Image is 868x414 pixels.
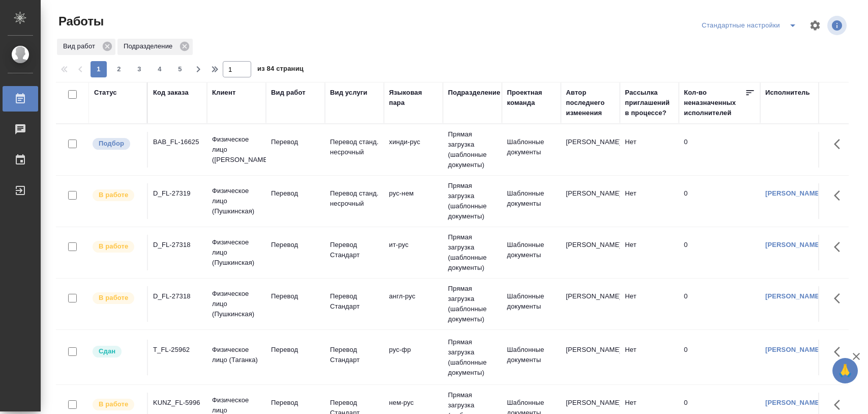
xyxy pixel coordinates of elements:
div: Код заказа [153,88,189,98]
p: Перевод [271,188,320,199]
p: Перевод станд. несрочный [330,188,379,209]
td: [PERSON_NAME] [561,340,620,375]
td: Прямая загрузка (шаблонные документы) [443,227,502,278]
td: Нет [620,132,679,168]
div: Исполнитель выполняет работу [92,240,142,254]
p: Физическое лицо (Пушкинская) [212,237,261,268]
td: Шаблонные документы [502,340,561,375]
a: [PERSON_NAME] [765,189,822,197]
td: рус-фр [384,340,443,375]
p: Перевод Стандарт [330,240,379,260]
div: Исполнитель [765,88,810,98]
td: Шаблонные документы [502,286,561,322]
p: В работе [99,241,128,252]
a: [PERSON_NAME] [765,241,822,249]
td: 0 [679,340,760,375]
td: 0 [679,235,760,270]
td: 0 [679,183,760,219]
p: В работе [99,293,128,303]
td: Шаблонные документы [502,132,561,168]
span: 3 [131,64,147,74]
div: Исполнитель выполняет работу [92,188,142,202]
div: D_FL-27318 [153,291,202,301]
button: 🙏 [832,358,858,383]
button: Здесь прячутся важные кнопки [828,183,852,208]
div: T_FL-25962 [153,345,202,355]
td: [PERSON_NAME] [561,183,620,219]
div: Исполнитель выполняет работу [92,398,142,411]
div: Менеджер проверил работу исполнителя, передает ее на следующий этап [92,345,142,358]
td: Прямая загрузка (шаблонные документы) [443,332,502,383]
span: 🙏 [836,360,854,381]
div: D_FL-27318 [153,240,202,250]
div: Вид услуги [330,88,368,98]
div: BAB_FL-16625 [153,137,202,147]
td: [PERSON_NAME] [561,132,620,168]
p: В работе [99,399,128,409]
td: ит-рус [384,235,443,270]
button: 4 [152,61,168,77]
div: Статус [94,88,117,98]
span: из 84 страниц [257,63,304,77]
p: Перевод [271,291,320,301]
div: KUNZ_FL-5996 [153,398,202,408]
td: Прямая загрузка (шаблонные документы) [443,279,502,329]
td: Прямая загрузка (шаблонные документы) [443,176,502,227]
p: В работе [99,190,128,200]
div: Подразделение [117,39,193,55]
div: D_FL-27319 [153,188,202,199]
p: Подбор [99,139,124,149]
td: Нет [620,183,679,219]
div: Вид работ [271,88,306,98]
div: Можно подбирать исполнителей [92,137,142,151]
td: [PERSON_NAME] [561,235,620,270]
p: Вид работ [63,41,99,51]
p: Перевод Стандарт [330,345,379,365]
div: Исполнитель выполняет работу [92,291,142,305]
button: 2 [111,61,127,77]
span: Посмотреть информацию [827,16,849,35]
td: англ-рус [384,286,443,322]
div: Рассылка приглашений в процессе? [625,88,674,118]
div: Автор последнего изменения [566,88,615,118]
td: рус-нем [384,183,443,219]
span: 4 [152,64,168,74]
span: Настроить таблицу [803,13,827,38]
span: 2 [111,64,127,74]
div: Клиент [212,88,235,98]
td: Нет [620,235,679,270]
button: 3 [131,61,147,77]
p: Перевод Стандарт [330,291,379,312]
div: Подразделение [448,88,500,98]
td: [PERSON_NAME] [561,286,620,322]
td: 0 [679,132,760,168]
p: Подразделение [124,41,176,51]
div: Кол-во неназначенных исполнителей [684,88,745,118]
button: Здесь прячутся важные кнопки [828,340,852,364]
p: Физическое лицо (Пушкинская) [212,289,261,319]
button: Здесь прячутся важные кнопки [828,286,852,311]
p: Сдан [99,346,115,356]
div: Языковая пара [389,88,438,108]
p: Перевод [271,240,320,250]
a: [PERSON_NAME] [765,346,822,353]
span: Работы [56,13,104,30]
p: Физическое лицо (Таганка) [212,345,261,365]
p: Физическое лицо (Пушкинская) [212,186,261,216]
p: Физическое лицо ([PERSON_NAME]) [212,134,261,165]
div: Вид работ [57,39,115,55]
button: 5 [172,61,188,77]
td: Прямая загрузка (шаблонные документы) [443,124,502,175]
p: Перевод [271,345,320,355]
td: Нет [620,340,679,375]
span: 5 [172,64,188,74]
p: Перевод станд. несрочный [330,137,379,157]
td: 0 [679,286,760,322]
td: Шаблонные документы [502,183,561,219]
button: Здесь прячутся важные кнопки [828,132,852,156]
div: Проектная команда [507,88,556,108]
a: [PERSON_NAME] [765,399,822,406]
a: [PERSON_NAME] [765,292,822,300]
p: Перевод [271,137,320,147]
td: Нет [620,286,679,322]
